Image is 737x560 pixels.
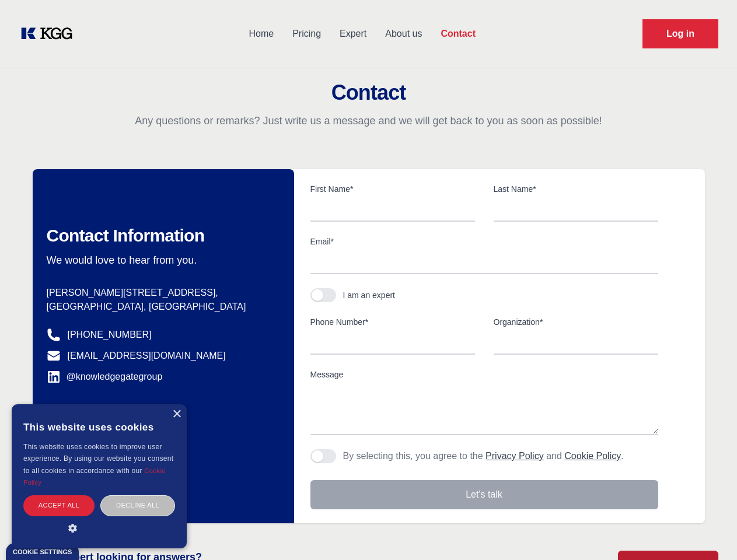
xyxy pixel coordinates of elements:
[564,451,621,461] a: Cookie Policy
[47,370,163,384] a: @knowledgegategroup
[14,81,723,104] h2: Contact
[47,286,275,300] p: [PERSON_NAME][STREET_ADDRESS],
[310,316,475,328] label: Phone Number*
[485,451,544,461] a: Privacy Policy
[23,467,166,486] a: Cookie Policy
[239,19,283,49] a: Home
[343,289,396,301] div: I am an expert
[100,495,175,516] div: Decline all
[494,316,658,328] label: Organization*
[494,183,658,195] label: Last Name*
[343,449,624,463] p: By selecting this, you agree to the and .
[679,504,737,560] iframe: Chat Widget
[13,549,72,555] div: Cookie settings
[23,413,175,441] div: This website uses cookies
[310,183,475,195] label: First Name*
[68,328,152,342] a: [PHONE_NUMBER]
[376,19,431,49] a: About us
[47,253,275,267] p: We would love to hear from you.
[47,300,275,314] p: [GEOGRAPHIC_DATA], [GEOGRAPHIC_DATA]
[431,19,485,49] a: Contact
[19,24,82,43] a: KOL Knowledge Platform: Talk to Key External Experts (KEE)
[23,495,95,516] div: Accept all
[310,236,658,247] label: Email*
[310,369,658,380] label: Message
[14,114,723,128] p: Any questions or remarks? Just write us a message and we will get back to you as soon as possible!
[172,410,181,419] div: Close
[283,19,330,49] a: Pricing
[330,19,376,49] a: Expert
[23,443,173,475] span: This website uses cookies to improve user experience. By using our website you consent to all coo...
[47,225,275,246] h2: Contact Information
[310,480,658,509] button: Let's talk
[642,19,718,48] a: Request Demo
[68,349,226,363] a: [EMAIL_ADDRESS][DOMAIN_NAME]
